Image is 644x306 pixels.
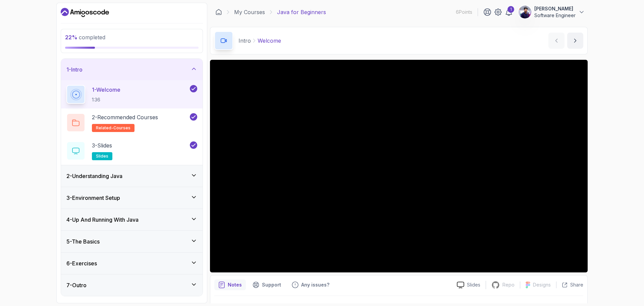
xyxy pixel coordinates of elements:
[556,281,583,288] button: Share
[210,60,588,272] iframe: 1 - Hi
[66,172,122,180] h3: 2 - Understanding Java
[66,281,87,289] h3: 7 - Outro
[288,279,333,290] button: Feedback button
[61,274,203,296] button: 7-Outro
[66,85,197,104] button: 1-Welcome1:36
[92,113,158,121] p: 2 - Recommended Courses
[65,34,77,41] span: 22 %
[66,65,83,74] h3: 1 - Intro
[66,141,197,160] button: 3-Slidesslides
[61,165,203,187] button: 2-Understanding Java
[533,281,551,288] p: Designs
[519,6,531,18] img: user profile image
[65,34,105,41] span: completed
[61,231,203,252] button: 5-The Basics
[61,253,203,274] button: 6-Exercises
[451,281,486,289] a: Slides
[567,33,583,49] button: next content
[507,6,514,13] div: 1
[277,8,326,16] p: Java for Beginners
[96,125,130,131] span: related-courses
[534,5,576,12] p: [PERSON_NAME]
[234,8,265,16] a: My Courses
[456,9,472,15] p: 6 Points
[66,194,120,202] h3: 3 - Environment Setup
[505,8,513,16] a: 1
[238,37,251,45] p: Intro
[66,237,100,246] h3: 5 - The Basics
[518,5,585,19] button: user profile image[PERSON_NAME]Software Engineer
[534,12,576,19] p: Software Engineer
[61,7,109,18] a: Dashboard
[66,259,97,267] h3: 6 - Exercises
[467,281,480,288] p: Slides
[570,281,583,288] p: Share
[61,59,203,80] button: 1-Intro
[96,154,108,159] span: slides
[258,37,281,45] p: Welcome
[301,281,329,288] p: Any issues?
[92,96,120,103] p: 1:36
[92,86,120,94] p: 1 - Welcome
[66,113,197,132] button: 2-Recommended Coursesrelated-courses
[214,279,246,290] button: notes button
[61,187,203,209] button: 3-Environment Setup
[92,141,112,149] p: 3 - Slides
[215,9,222,15] a: Dashboard
[548,33,565,49] button: previous content
[66,216,139,224] h3: 4 - Up And Running With Java
[61,209,203,230] button: 4-Up And Running With Java
[228,281,242,288] p: Notes
[502,281,515,288] p: Repo
[249,279,285,290] button: Support button
[262,281,281,288] p: Support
